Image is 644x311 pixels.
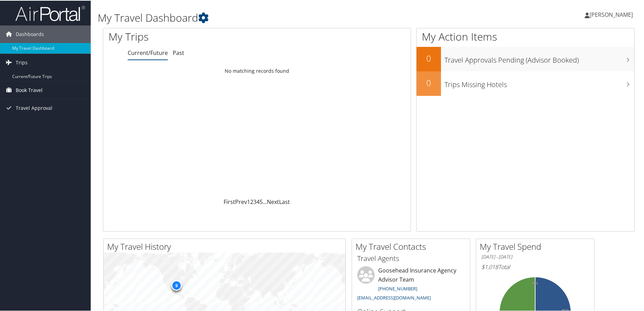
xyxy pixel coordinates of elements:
h3: Travel Agents [357,253,465,263]
a: [EMAIL_ADDRESS][DOMAIN_NAME] [357,294,431,300]
h6: [DATE] - [DATE] [481,253,589,260]
span: $1,018 [481,262,498,270]
h2: 0 [417,52,441,64]
span: Trips [16,53,28,71]
span: Book Travel [16,81,43,98]
a: 0Trips Missing Hotels [417,71,634,95]
a: Last [279,197,290,205]
a: First [224,197,235,205]
div: 9 [171,280,182,290]
span: Travel Approval [16,99,52,116]
a: Next [267,197,279,205]
li: Goosehead Insurance Agency Advisor Team [354,266,468,303]
h1: My Trips [108,29,277,43]
a: [PERSON_NAME] [585,3,640,24]
h3: Travel Approvals Pending (Advisor Booked) [444,51,634,64]
a: 3 [253,197,256,205]
h3: Trips Missing Hotels [444,76,634,89]
a: 2 [250,197,253,205]
a: [PHONE_NUMBER] [378,285,417,291]
a: Past [173,48,184,56]
img: airportal-logo.png [15,5,85,21]
h6: Total [481,262,589,270]
h2: 0 [417,76,441,88]
tspan: 0% [532,281,538,285]
h1: My Travel Dashboard [98,10,459,24]
h2: My Travel Spend [480,240,594,252]
a: Current/Future [128,48,168,56]
h1: My Action Items [417,29,634,43]
span: [PERSON_NAME] [590,10,633,18]
a: 5 [260,197,263,205]
span: … [263,197,267,205]
h2: My Travel Contacts [355,240,470,252]
h2: My Travel History [107,240,345,252]
a: 4 [256,197,260,205]
a: 0Travel Approvals Pending (Advisor Booked) [417,46,634,71]
a: Prev [235,197,247,205]
a: 1 [247,197,250,205]
span: Dashboards [16,25,44,42]
td: No matching records found [103,64,411,77]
